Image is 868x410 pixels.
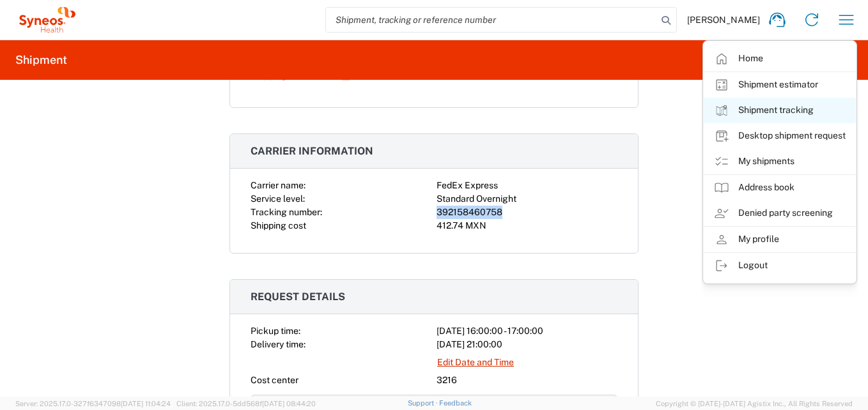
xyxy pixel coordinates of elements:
[704,123,856,149] a: Desktop shipment request
[437,338,617,351] div: [DATE] 21:00:00
[176,400,316,407] span: Client: 2025.17.0-5dd568f
[439,399,472,407] a: Feedback
[704,227,856,252] a: My profile
[15,400,171,407] span: Server: 2025.17.0-327f6347098
[437,374,617,387] div: 3216
[251,194,305,204] span: Service level:
[262,400,316,407] span: [DATE] 08:44:20
[408,399,440,407] a: Support
[437,351,515,374] a: Edit Date and Time
[437,324,617,338] div: [DATE] 16:00:00 - 17:00:00
[437,192,617,206] div: Standard Overnight
[437,179,617,192] div: FedEx Express
[704,253,856,278] a: Logout
[251,145,373,157] span: Carrier information
[656,398,853,409] span: Copyright © [DATE]-[DATE] Agistix Inc., All Rights Reserved
[687,14,760,26] span: [PERSON_NAME]
[251,291,345,303] span: Request details
[704,72,856,98] a: Shipment estimator
[326,8,657,32] input: Shipment, tracking or reference number
[437,206,617,219] div: 392158460758
[437,219,617,232] div: 412.74 MXN
[251,339,306,349] span: Delivery time:
[251,207,322,217] span: Tracking number:
[121,400,171,407] span: [DATE] 11:04:24
[704,201,856,226] a: Denied party screening
[15,52,67,68] h2: Shipment
[251,180,306,190] span: Carrier name:
[704,46,856,72] a: Home
[251,375,298,385] span: Cost center
[704,98,856,123] a: Shipment tracking
[251,220,306,231] span: Shipping cost
[704,175,856,201] a: Address book
[704,149,856,174] a: My shipments
[251,326,300,336] span: Pickup time:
